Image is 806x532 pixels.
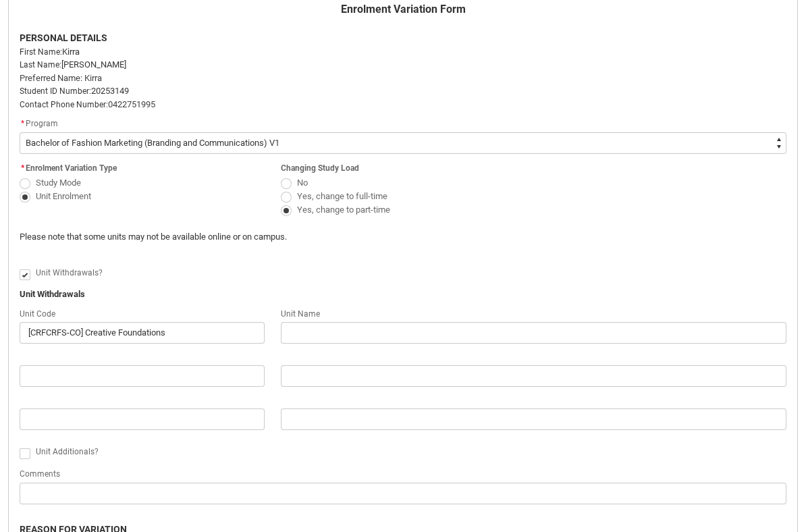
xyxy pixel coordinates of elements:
[281,309,320,319] span: Unit Name
[36,447,99,456] span: Unit Additionals?
[20,469,60,479] span: Comments
[20,45,786,59] p: Kirra
[281,163,359,173] span: Changing Study Load
[21,163,24,173] abbr: required
[36,268,103,277] span: Unit Withdrawals?
[297,178,308,188] span: No
[20,47,62,57] span: First Name:
[297,191,387,201] span: Yes, change to full-time
[108,99,155,109] span: 0422751995
[20,100,108,109] span: Contact Phone Number:
[20,32,107,43] strong: PERSONAL DETAILS
[36,191,91,201] span: Unit Enrolment
[20,309,55,319] span: Unit Code
[20,289,85,299] b: Unit Withdrawals
[20,86,91,96] span: Student ID Number:
[20,73,102,83] span: Preferred Name: Kirra
[297,205,390,215] span: Yes, change to part-time
[20,84,786,98] p: 20253149
[26,163,117,173] span: Enrolment Variation Type
[20,60,61,70] span: Last Name:
[26,119,58,128] span: Program
[21,119,24,128] abbr: required
[20,58,786,72] p: [PERSON_NAME]
[20,230,591,244] p: Please note that some units may not be available online or on campus.
[341,3,466,16] strong: Enrolment Variation Form
[36,178,81,188] span: Study Mode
